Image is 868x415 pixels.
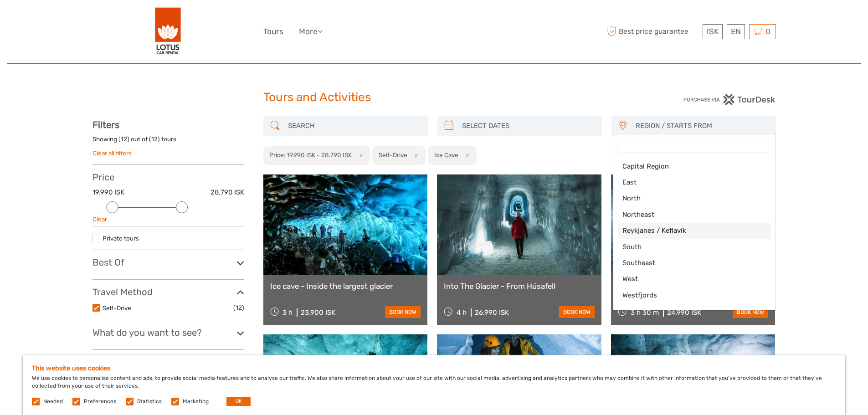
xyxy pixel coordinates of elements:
[103,304,131,312] a: Self-Drive
[733,306,768,318] a: book now
[605,24,700,39] span: Best price guarantee
[622,178,751,187] span: East
[559,306,595,318] a: book now
[92,172,244,183] h3: Price
[434,151,458,159] h2: Ice Cave
[622,258,751,268] span: Southeast
[457,308,467,317] span: 4 h
[43,398,63,405] label: Needed
[263,90,605,105] h1: Tours and Activities
[92,149,132,157] a: Clear all filters
[409,150,421,160] button: x
[385,306,421,318] a: book now
[226,397,251,406] button: OK
[475,308,509,317] div: 26.990 ISK
[92,188,124,197] label: 19.990 ISK
[284,118,423,134] input: SEARCH
[183,398,209,405] label: Marketing
[211,188,244,197] label: 28.790 ISK
[269,151,352,159] h2: Price: 19.990 ISK - 28.790 ISK
[103,235,139,242] a: Private tours
[460,150,472,160] button: x
[707,27,719,36] span: ISK
[23,355,845,415] div: We use cookies to personalise content and ads, to provide social media features and to analyse ou...
[353,150,365,160] button: x
[32,364,836,372] h5: This website uses cookies
[727,24,745,39] div: EN
[622,274,751,284] span: West
[299,25,323,38] a: More
[301,308,335,317] div: 23.900 ISK
[631,308,659,317] span: 3 h 30 m
[92,327,244,338] h3: What do you want to see?
[92,215,244,224] div: Clear
[667,308,701,317] div: 24.990 ISK
[622,242,751,252] span: South
[105,14,116,25] button: Open LiveChat chat widget
[622,226,751,236] span: Reykjanes / Keflavík
[92,135,244,149] div: Showing ( ) out of ( ) tours
[92,119,119,130] strong: Filters
[622,291,751,300] span: Westfjords
[379,151,407,159] h2: Self-Drive
[155,7,181,56] img: 443-e2bd2384-01f0-477a-b1bf-f993e7f52e7d_logo_big.png
[622,194,751,203] span: North
[263,25,283,38] a: Tours
[121,135,127,143] label: 12
[764,27,772,36] span: 0
[282,308,293,317] span: 3 h
[458,118,597,134] input: SELECT DATES
[84,398,116,405] label: Preferences
[92,287,244,297] h3: Travel Method
[622,210,751,220] span: Northeast
[683,94,776,105] img: PurchaseViaTourDesk.png
[92,257,244,268] h3: Best Of
[137,398,162,405] label: Statistics
[632,118,771,133] button: REGION / STARTS FROM
[444,282,595,291] a: Into The Glacier - From Húsafell
[151,135,158,143] label: 12
[618,138,771,152] input: Search
[270,282,421,291] a: Ice cave - Inside the largest glacier
[622,162,751,171] span: Capital Region
[233,302,244,313] span: (12)
[13,16,103,23] p: We're away right now. Please check back later!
